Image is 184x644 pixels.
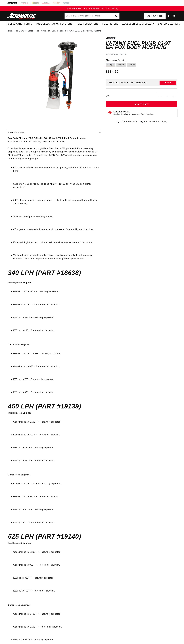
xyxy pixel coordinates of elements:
span: Accessories & Specialty [122,23,154,25]
span: Fuel Cells, Tanks & Systems [36,23,72,25]
summary: System Diagrams [156,21,182,27]
img: Emissions code [108,111,112,115]
li: This product is not legal for sale or use on emission-controlled vehicles except when used as a d... [13,254,99,260]
label: QTY [106,95,109,97]
span: Fuel & Water Pumps [7,23,32,25]
div: Does This part fit My vehicle? [107,81,147,84]
li: Gasoline: up to 1,300 HP – naturally aspirated. [13,482,99,485]
a: 90 Days Return Policy [140,120,167,126]
strong: 18638 [120,53,126,56]
p: Billet Fuel Pump Hanger and High Flow 340, 450, or 525lph Stealth Pump assembly drops into stock ... [8,137,99,164]
strong: Fox Body Mustang 83-97 Stealth 340, 450 or 525lph Fuel Pump & Hanger [8,137,87,139]
strong: Carbureted Engines [8,343,30,346]
p: : [8,336,99,350]
summary: Fuel Filters [100,21,120,27]
a: Fuel & Water Pumps [14,29,33,32]
h4: 450 LPH (Part #19139) [8,404,99,409]
li: E85: up to 490 HP – forced air induction. [13,329,99,332]
label: 525lph [127,63,136,67]
summary: Fuel Cells, Tanks & Systems [34,21,74,27]
p: Continue Reading to Understand Emissions Codes [113,113,155,115]
li: E85: up to 550 HP – forced air induction. [13,459,99,462]
button: Emissions CodeContinue Reading to Understand Emissions Codes [113,111,155,115]
li: E85: up to 700 HP – naturally aspirated. [13,378,99,381]
a: Home [7,29,12,32]
li: OEM grade convoluted tubing on supply and return for durability and high flow. [13,228,99,231]
strong: Carbureted Engines [8,474,30,476]
span: 1 Year Warranty [120,120,137,123]
summary: Accessories & Specialty [120,21,156,27]
h4: 525 LPH (Part #19140) [8,534,99,539]
button: Verify [160,81,176,85]
strong: Fuel Injected Engines [8,542,32,544]
li: Gasoline: up to 1,400 HP – naturally aspirated. [13,612,99,616]
li: Gasoline: up to 1000 HP – naturally aspirated. [13,352,99,355]
a: 1 Year Warranty [116,120,137,123]
label: 450lph [116,63,126,67]
li: E85: up to 750 HP – naturally aspirated. [13,446,99,449]
span: System Diagrams [158,23,180,25]
li: Supports AN-06 or AN-08 fuel lines with P/N 15606 or P/N 15649 port fittings respectively. [13,182,99,189]
h4: 340 LPH (Part #18638) [8,270,99,276]
p: : [8,278,99,288]
span: FREE SHIPPING OVER $109.00 (EXCL. FUEL TANKS) [66,8,118,10]
em: Assembly Fits all 83-97 Mustang OEM - EFI Fuel Tanks [8,140,64,143]
summary: Fuel Regulators [74,21,100,27]
li: CNC machined billet aluminum hat fits stock opening, with ORB-06 outlet and return ports. [13,166,99,173]
li: E85: up to 700 HP – forced air induction. [13,521,99,524]
h2: Product Info [8,131,25,134]
li: Gasoline: up to 850 HP – forced air induction. [13,365,99,368]
li: Gasoline: up to 850 HP – naturally aspirated. [13,290,99,293]
nav: breadcrumbs [7,29,177,32]
span: Fuel Regulators [76,23,98,25]
span: 90 Days Return Policy [144,120,167,126]
summary: Fuel & Water Pumps [5,21,34,27]
li: Stainless Steel pump mounting bracket. [13,215,99,218]
li: E85: up to 595 HP – forced air induction. [13,391,99,394]
img: Aeromotive [6,13,39,19]
li: Gasoline: up to 700 HP – forced air induction. [13,303,99,306]
p: : [8,541,99,548]
li: Gasoline: up to 1,100 HP – naturally aspirated. [13,420,99,424]
li: 6065 aluminum hat is bright dip anodized black and laser engraved for good looks and durability. [13,198,99,205]
p: : [8,411,99,418]
p: : [8,466,99,480]
input: Search by Part Number, Category or Keyword [65,13,120,19]
li: E85: up to 950 HP – naturally aspirated. [13,638,99,641]
button: Add to Cart [106,101,177,107]
li: E85: up to 810 HP – naturally aspirated. [13,576,99,580]
span: Fuel Filters [102,23,118,25]
button: PUMP FINDER [144,13,166,19]
div: Part Number: [106,53,177,56]
p: : [8,596,99,610]
strong: Carbureted Engines [8,604,30,606]
span: $334.70 [106,69,119,74]
li: E85: up to 600 HP – forced air induction. [13,589,99,593]
label: 340lph [106,63,115,67]
strong: Emissions Code [113,111,130,113]
strong: Fuel Injected Engines [8,412,32,414]
button: search button [114,13,119,19]
li: Gasoline: up to 1,100 HP – forced air induction. [13,625,99,629]
summary: Product Info [7,129,101,137]
li: Gasoline: up to 1,200 HP – naturally aspirated. [13,550,99,554]
li: E85: up to 900 HP – naturally aspirated. [13,508,99,511]
li: Gasoline: up to 800 HP – forced air induction. [13,433,99,437]
li: In-Tank Fuel Pump, 83-97 EFI Fox Body Mustang [57,29,101,32]
a: Fuel Pumps [35,29,46,32]
li: E85: up to 595 HP – naturally aspirated. [13,316,99,319]
strong: Fuel Injected Engines [8,282,32,284]
li: Gasoline: up to 900 HP – forced air induction. [13,563,99,567]
li: Gasoline: up to 950 HP – forced air induction. [13,495,99,498]
li: Extended, high flow return with anti-siphon eliminates aeration and cavitation. [13,241,99,244]
legend: Choose your Pump Size: [106,59,128,62]
media-gallery: Gallery Viewer [7,37,101,123]
h1: In-Tank Fuel Pump, 83-97 EFI Fox Body Mustang [106,41,177,49]
li: In-Tank [48,29,57,32]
